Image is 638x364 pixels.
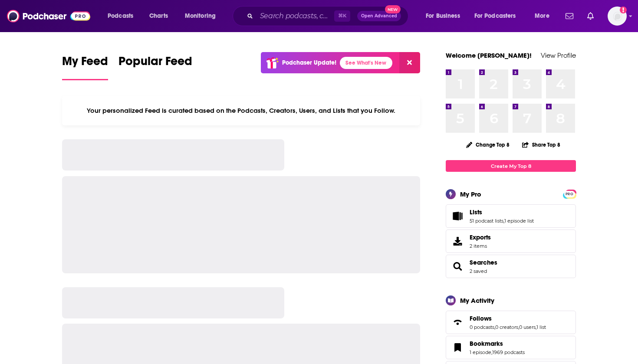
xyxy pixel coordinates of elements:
[449,316,466,328] a: Follows
[446,255,576,278] span: Searches
[536,324,546,330] a: 1 list
[446,160,576,172] a: Create My Top 8
[460,296,494,305] div: My Activity
[449,210,466,222] a: Lists
[446,51,532,59] a: Welcome [PERSON_NAME]!
[529,9,560,23] button: open menu
[461,139,515,150] button: Change Top 8
[504,218,534,224] a: 1 episode list
[492,349,525,355] a: 1969 podcasts
[334,10,350,22] span: ⌘ K
[470,218,503,224] a: 51 podcast lists
[470,324,494,330] a: 0 podcasts
[470,315,492,322] span: Follows
[340,57,392,69] a: See What's New
[446,230,576,253] a: Exports
[361,14,397,18] span: Open Advanced
[460,190,481,198] div: My Pro
[491,349,492,355] span: ,
[470,233,491,241] span: Exports
[118,54,192,74] span: Popular Feed
[357,11,401,21] button: Open AdvancedNew
[522,136,561,153] button: Share Top 8
[179,9,227,23] button: open menu
[118,54,192,80] a: Popular Feed
[469,9,529,23] button: open menu
[446,204,576,228] span: Lists
[108,10,133,22] span: Podcasts
[385,5,401,13] span: New
[564,190,575,197] a: PRO
[449,341,466,354] a: Bookmarks
[62,54,108,74] span: My Feed
[620,7,627,13] svg: Add a profile image
[584,9,597,23] a: Show notifications dropdown
[470,268,487,274] a: 2 saved
[7,8,90,24] img: Podchaser - Follow, Share and Rate Podcasts
[474,10,516,22] span: For Podcasters
[470,315,546,322] a: Follows
[536,324,536,330] span: ,
[470,243,491,249] span: 2 items
[470,340,525,348] a: Bookmarks
[62,96,420,125] div: Your personalized Feed is curated based on the Podcasts, Creators, Users, and Lists that you Follow.
[470,208,482,216] span: Lists
[420,9,471,23] button: open menu
[144,9,173,23] a: Charts
[149,10,168,22] span: Charts
[494,324,495,330] span: ,
[608,7,627,26] span: Logged in as Mark.Hayward
[470,340,503,348] span: Bookmarks
[282,59,336,66] p: Podchaser Update!
[470,259,497,266] a: Searches
[257,9,334,23] input: Search podcasts, credits, & more...
[518,324,519,330] span: ,
[535,10,549,22] span: More
[446,336,576,359] span: Bookmarks
[608,7,627,26] img: User Profile
[449,260,466,272] a: Searches
[564,191,575,197] span: PRO
[446,311,576,334] span: Follows
[102,9,145,23] button: open menu
[62,54,108,80] a: My Feed
[495,324,518,330] a: 0 creators
[608,7,627,26] button: Show profile menu
[426,10,460,22] span: For Business
[470,349,491,355] a: 1 episode
[185,10,216,22] span: Monitoring
[241,6,417,26] div: Search podcasts, credits, & more...
[519,324,536,330] a: 0 users
[562,9,577,23] a: Show notifications dropdown
[503,218,504,224] span: ,
[541,51,576,59] a: View Profile
[470,208,534,216] a: Lists
[449,235,466,247] span: Exports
